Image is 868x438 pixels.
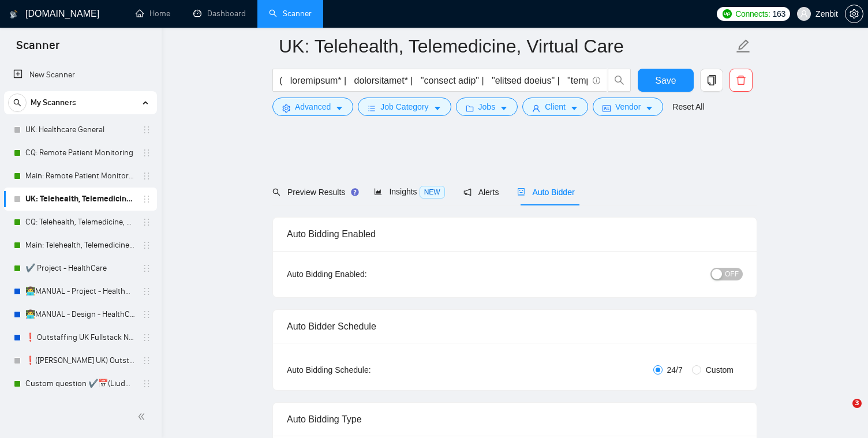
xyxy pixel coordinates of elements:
[701,75,723,85] span: copy
[433,104,442,113] span: caret-down
[10,5,18,24] img: logo
[730,75,752,85] span: delete
[193,9,246,18] a: dashboardDashboard
[8,93,27,112] button: search
[773,8,785,20] span: 163
[282,104,290,113] span: setting
[272,188,280,196] span: search
[142,125,151,134] span: holder
[545,100,566,113] span: Client
[25,257,135,280] a: ✔️ Project - HealthCare
[25,372,135,395] a: Custom question ✔️📅(Liudmyla [GEOGRAPHIC_DATA]) Outstaffing [GEOGRAPHIC_DATA] Fullstack Node | React
[25,188,135,211] a: UK: Telehealth, Telemedicine, Virtual Care
[532,104,540,113] span: user
[287,403,743,436] div: Auto Bidding Type
[517,188,525,196] span: robot
[335,104,343,113] span: caret-down
[350,187,360,197] div: Tooltip anchor
[638,69,694,92] button: Save
[478,100,496,113] span: Jobs
[615,100,641,113] span: Vendor
[608,69,631,92] button: search
[142,171,151,181] span: holder
[522,98,588,116] button: userClientcaret-down
[4,63,157,87] li: New Scanner
[25,326,135,349] a: ❗ Outstaffing UK Fullstack Node | React
[25,349,135,372] a: ❗([PERSON_NAME] UK) Outstaffing [GEOGRAPHIC_DATA] Fullstack Node | React
[272,188,356,197] span: Preview Results
[287,268,439,280] div: Auto Bidding Enabled:
[570,104,578,113] span: caret-down
[31,91,76,114] span: My Scanners
[142,333,151,342] span: holder
[137,411,149,422] span: double-left
[287,364,439,376] div: Auto Bidding Schedule:
[701,364,738,376] span: Custom
[845,9,863,18] a: setting
[845,9,863,18] span: setting
[374,188,382,196] span: area-chart
[25,211,135,234] a: CQ: Telehealth, Telemedicine, Virtual Care
[420,186,445,199] span: NEW
[25,164,135,188] a: Main: Remote Patient Monitoring
[279,32,734,61] input: Scanner name...
[800,10,808,18] span: user
[269,9,312,18] a: searchScanner
[380,100,428,113] span: Job Category
[517,188,574,197] span: Auto Bidder
[456,98,518,116] button: folderJobscaret-down
[287,310,743,343] div: Auto Bidder Schedule
[142,148,151,158] span: holder
[500,104,508,113] span: caret-down
[142,264,151,273] span: holder
[142,379,151,388] span: holder
[13,63,148,87] a: New Scanner
[136,9,170,18] a: homeHome
[272,98,353,116] button: settingAdvancedcaret-down
[374,187,444,196] span: Insights
[9,99,26,107] span: search
[663,364,687,376] span: 24/7
[729,69,753,92] button: delete
[279,73,588,88] input: Search Freelance Jobs...
[852,399,862,408] span: 3
[142,287,151,296] span: holder
[725,268,739,280] span: OFF
[845,5,863,23] button: setting
[700,69,723,92] button: copy
[829,399,856,426] iframe: Intercom live chat
[25,395,135,418] a: 👩‍💻MANUAL - Outstaffing UK Fullstack Node | React
[645,104,653,113] span: caret-down
[142,194,151,204] span: holder
[7,37,69,61] span: Scanner
[25,280,135,303] a: 👩‍💻MANUAL - Project - HealthCare (NodeJS + ReactJS)
[295,100,331,113] span: Advanced
[655,73,676,88] span: Save
[358,98,451,116] button: barsJob Categorycaret-down
[142,241,151,250] span: holder
[368,104,376,113] span: bars
[735,8,770,20] span: Connects:
[25,234,135,257] a: Main: Telehealth, Telemedicine, Virtual Care
[608,75,630,85] span: search
[142,310,151,319] span: holder
[723,9,732,18] img: upwork-logo.png
[593,98,663,116] button: idcardVendorcaret-down
[142,218,151,227] span: holder
[672,100,704,113] a: Reset All
[466,104,474,113] span: folder
[736,39,751,54] span: edit
[593,77,600,84] span: info-circle
[25,141,135,164] a: CQ: Remote Patient Monitoring
[287,218,743,250] div: Auto Bidding Enabled
[142,356,151,365] span: holder
[603,104,611,113] span: idcard
[25,118,135,141] a: UK: Healthcare General
[25,303,135,326] a: 👩‍💻MANUAL - Design - HealthCare
[463,188,499,197] span: Alerts
[463,188,472,196] span: notification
